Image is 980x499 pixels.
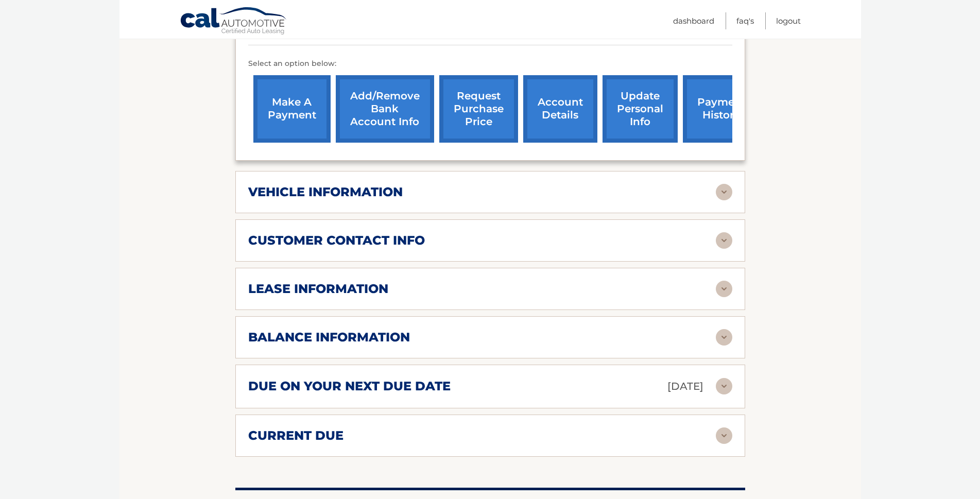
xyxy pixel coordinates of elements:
p: [DATE] [667,377,703,395]
img: accordion-rest.svg [716,329,732,346]
h2: lease information [248,281,388,297]
a: Add/Remove bank account info [336,75,434,143]
a: make a payment [253,75,331,143]
img: accordion-rest.svg [716,184,732,200]
img: accordion-rest.svg [716,232,732,249]
a: update personal info [603,75,678,143]
h2: current due [248,428,343,443]
a: payment history [683,75,760,143]
img: accordion-rest.svg [716,281,732,297]
a: request purchase price [439,75,518,143]
h2: due on your next due date [248,378,451,394]
a: Dashboard [673,12,714,29]
a: FAQ's [736,12,754,29]
img: accordion-rest.svg [716,427,732,444]
h2: customer contact info [248,233,425,248]
h2: vehicle information [248,184,403,200]
img: accordion-rest.svg [716,378,732,394]
p: Select an option below: [248,58,732,70]
h2: balance information [248,330,410,345]
a: Logout [776,12,801,29]
a: account details [523,75,597,143]
a: Cal Automotive [180,7,288,37]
